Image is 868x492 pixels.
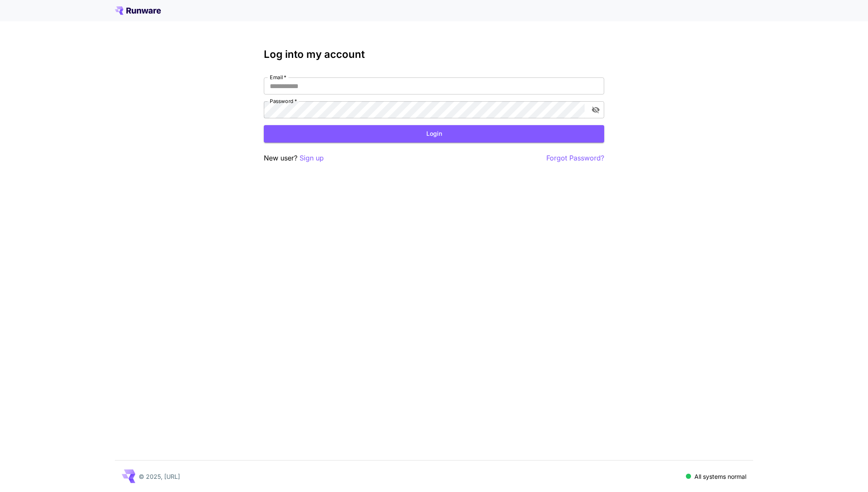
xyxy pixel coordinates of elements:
[588,102,603,117] button: toggle password visibility
[270,97,297,105] label: Password
[264,153,324,163] p: New user?
[264,49,604,60] h3: Log into my account
[694,472,746,481] p: All systems normal
[270,74,286,81] label: Email
[139,472,180,481] p: © 2025, [URL]
[300,153,324,163] button: Sign up
[546,153,604,163] button: Forgot Password?
[264,125,604,143] button: Login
